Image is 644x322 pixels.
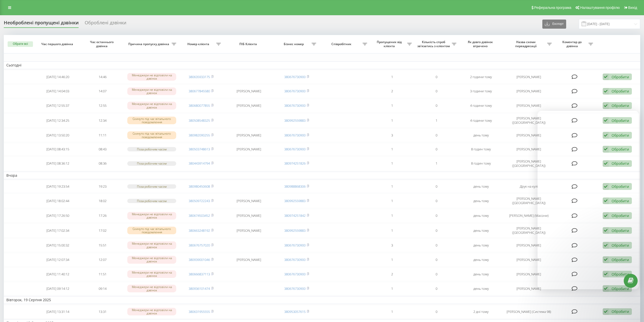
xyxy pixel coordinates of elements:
[370,253,414,266] td: 1
[127,270,176,278] div: Менеджери не відповіли на дзвінок
[284,228,306,233] a: 380992559883
[612,103,629,108] div: Обробити
[36,70,80,84] td: [DATE] 14:46:20
[370,70,414,84] td: 1
[612,89,629,94] div: Обробити
[80,267,125,281] td: 11:51
[36,180,80,193] td: [DATE] 19:23:54
[284,89,306,93] a: 380676730900
[127,285,176,292] div: Менеджери не відповіли на дзвінок
[459,99,504,112] td: 4 години тому
[414,129,459,142] td: 0
[127,184,176,189] div: Поза робочим часом
[628,6,637,10] span: Вихід
[36,143,80,155] td: [DATE] 08:43:15
[503,84,554,98] td: [PERSON_NAME]
[580,6,620,10] span: Налаштування профілю
[627,293,639,306] iframe: Intercom live chat
[80,180,125,193] td: 19:23
[414,267,459,281] td: 0
[80,84,125,98] td: 14:07
[127,117,176,124] div: Скинуто під час вітального повідомлення
[36,267,80,281] td: [DATE] 11:40:12
[503,239,554,252] td: [PERSON_NAME]
[612,309,629,314] div: Обробити
[189,257,210,262] a: 380939001046
[284,161,306,166] a: 380974251826
[36,282,80,295] td: [DATE] 09:14:12
[284,272,306,276] a: 380676730900
[127,102,176,109] div: Менеджери не відповіли на дзвінок
[189,243,210,247] a: 380676757020
[503,99,554,112] td: [PERSON_NAME]
[36,84,80,98] td: [DATE] 14:04:03
[503,156,554,171] td: [PERSON_NAME] ([GEOGRAPHIC_DATA])
[189,286,210,291] a: 380936101474
[8,41,33,47] button: Обрати всі
[414,143,459,155] td: 0
[414,209,459,222] td: 0
[189,184,210,189] a: 380980450608
[80,282,125,295] td: 09:14
[414,84,459,98] td: 0
[459,209,504,222] td: день тому
[189,103,210,108] a: 380680077855
[503,305,554,318] td: [PERSON_NAME] (Система 98)
[414,194,459,208] td: 0
[538,111,639,289] iframe: Intercom live chat
[228,42,270,46] span: ПІБ Клієнта
[127,256,176,263] div: Менеджери не відповіли на дзвінок
[459,129,504,142] td: день тому
[181,42,216,46] span: Номер клієнта
[503,70,554,84] td: [PERSON_NAME]
[542,20,566,29] button: Експорт
[370,267,414,281] td: 2
[127,87,176,95] div: Менеджери не відповіли на дзвінок
[459,194,504,208] td: день тому
[4,20,79,28] div: Необроблені пропущені дзвінки
[370,156,414,171] td: 1
[370,209,414,222] td: 1
[189,213,210,218] a: 380674503452
[4,296,640,304] td: Вівторок, 19 Серпня 2025
[459,156,504,171] td: 8 годин тому
[370,143,414,155] td: 1
[459,305,504,318] td: 2 дні тому
[414,305,459,318] td: 0
[503,113,554,128] td: [PERSON_NAME] ([GEOGRAPHIC_DATA])
[370,129,414,142] td: 3
[36,99,80,112] td: [DATE] 12:55:37
[284,147,306,151] a: 380676730900
[85,40,120,48] span: Час останнього дзвінка
[284,286,306,291] a: 380676730900
[80,156,125,171] td: 08:36
[80,209,125,222] td: 17:26
[503,129,554,142] td: [PERSON_NAME]
[459,113,504,128] td: 4 години тому
[127,42,171,46] span: Причина пропуску дзвінка
[284,243,306,247] a: 380676730900
[370,223,414,238] td: 1
[36,194,80,208] td: [DATE] 18:02:44
[127,131,176,139] div: Скинуто під час вітального повідомлення
[370,194,414,208] td: 1
[189,147,210,151] a: 380503748613
[414,70,459,84] td: 0
[414,239,459,252] td: 0
[40,42,76,46] span: Час першого дзвінка
[503,143,554,155] td: [PERSON_NAME]
[189,309,210,314] a: 380631955555
[506,40,547,48] span: Назва схеми переадресації
[459,223,504,238] td: день тому
[503,253,554,266] td: [PERSON_NAME]
[321,42,363,46] span: Співробітник
[189,89,210,93] a: 380677845580
[370,113,414,128] td: 1
[414,223,459,238] td: 0
[372,40,407,48] span: Пропущених від клієнта
[80,70,125,84] td: 14:46
[370,99,414,112] td: 1
[414,156,459,171] td: 1
[503,194,554,208] td: [PERSON_NAME] ([GEOGRAPHIC_DATA])
[127,241,176,249] div: Менеджери не відповіли на дзвінок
